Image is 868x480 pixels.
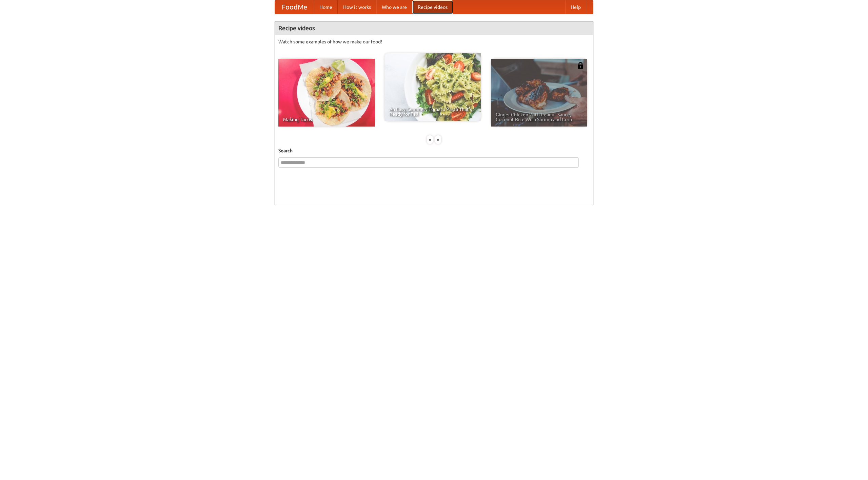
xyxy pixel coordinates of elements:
span: Making Tacos [283,117,370,122]
a: Recipe videos [412,0,453,14]
a: An Easy, Summery Tomato Pasta That's Ready for Fall [384,53,481,121]
a: FoodMe [275,0,314,14]
a: How it works [338,0,376,14]
p: Watch some examples of how we make our food! [278,38,590,45]
span: An Easy, Summery Tomato Pasta That's Ready for Fall [389,107,476,116]
a: Help [565,0,586,14]
h5: Search [278,147,590,154]
div: » [435,135,441,144]
a: Home [314,0,338,14]
a: Making Tacos [278,59,375,127]
h4: Recipe videos [275,21,593,35]
img: 483408.png [577,62,584,69]
a: Who we are [376,0,412,14]
div: « [427,135,433,144]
